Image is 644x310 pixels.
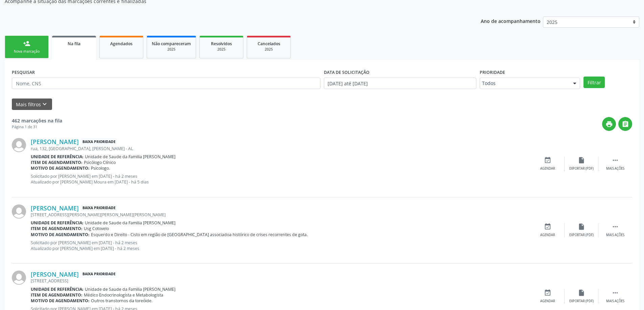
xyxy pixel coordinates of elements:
label: DATA DE SOLICITAÇÃO [324,67,369,78]
button: Mais filtroskeyboard_arrow_down [12,98,52,110]
input: Selecione um intervalo [324,78,476,89]
b: Unidade de referência: [31,220,84,226]
div: [STREET_ADDRESS][PERSON_NAME][PERSON_NAME][PERSON_NAME] [31,212,531,218]
i: insert_drive_file [578,289,585,297]
img: img [12,204,26,219]
span: Resolvidos [211,41,232,47]
div: Agendar [540,299,555,304]
i: print [605,120,613,128]
span: Na fila [68,41,80,47]
i:  [622,120,629,128]
button:  [618,117,632,131]
span: Unidade de Saude da Familia [PERSON_NAME] [85,220,175,226]
i:  [612,157,619,164]
i: event_available [544,289,551,297]
div: Agendar [540,166,555,171]
label: Prioridade [480,67,505,78]
b: Unidade de referência: [31,286,84,292]
p: Ano de acompanhamento [481,17,541,25]
a: [PERSON_NAME] [31,271,79,278]
div: Mais ações [606,166,624,171]
i: insert_drive_file [578,223,585,230]
div: rua, 132, [GEOGRAPHIC_DATA], [PERSON_NAME] - AL [31,146,531,151]
div: Agendar [540,233,555,237]
b: Item de agendamento: [31,226,82,231]
i:  [612,289,619,297]
img: img [12,138,26,152]
b: Motivo de agendamento: [31,298,90,304]
div: Exportar (PDF) [569,233,594,237]
i: event_available [544,223,551,230]
button: print [602,117,616,131]
div: 2025 [205,47,238,52]
div: [STREET_ADDRESS] [31,278,531,284]
b: Motivo de agendamento: [31,232,90,237]
div: 2025 [152,47,191,52]
span: Agendados [110,41,133,47]
div: 2025 [252,47,286,52]
span: Unidade de Saude da Familia [PERSON_NAME] [85,154,175,160]
span: Médico Endocrinologista e Metabologista [84,292,163,298]
b: Item de agendamento: [31,292,82,298]
div: Exportar (PDF) [569,166,594,171]
label: PESQUISAR [12,67,35,78]
div: Mais ações [606,233,624,237]
i: insert_drive_file [578,157,585,164]
p: Solicitado por [PERSON_NAME] em [DATE] - há 2 meses Atualizado por [PERSON_NAME] em [DATE] - há 2... [31,240,531,251]
span: Todos [482,80,566,87]
b: Unidade de referência: [31,154,84,160]
span: Baixa Prioridade [81,271,117,278]
span: Psicólogo Clínico [84,160,116,165]
div: person_add [23,40,30,47]
i:  [612,223,619,230]
b: Motivo de agendamento: [31,165,90,171]
i: event_available [544,157,551,164]
div: Página 1 de 31 [12,124,62,130]
i: keyboard_arrow_down [41,101,48,108]
button: Filtrar [583,77,605,88]
span: Baixa Prioridade [81,205,117,212]
strong: 462 marcações na fila [12,117,62,124]
input: Nome, CNS [12,78,320,89]
a: [PERSON_NAME] [31,204,79,212]
span: Esquerdo e Direito - Cisto em região de [GEOGRAPHIC_DATA] associadoa histórico de crises recorren... [91,232,308,237]
span: Outros transtornos da toreóide. [91,298,152,304]
a: [PERSON_NAME] [31,138,79,145]
div: Mais ações [606,299,624,304]
span: Baixa Prioridade [81,138,117,145]
span: Não compareceram [152,41,191,47]
span: Cancelados [258,41,280,47]
span: Psicologo. [91,165,110,171]
span: Unidade de Saude da Familia [PERSON_NAME] [85,286,175,292]
p: Solicitado por [PERSON_NAME] em [DATE] - há 2 meses Atualizado por [PERSON_NAME] Moura em [DATE] ... [31,173,531,185]
div: Exportar (PDF) [569,299,594,304]
div: Nova marcação [10,49,44,54]
img: img [12,271,26,285]
span: Usg Cotovelo [84,226,109,231]
b: Item de agendamento: [31,160,82,165]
